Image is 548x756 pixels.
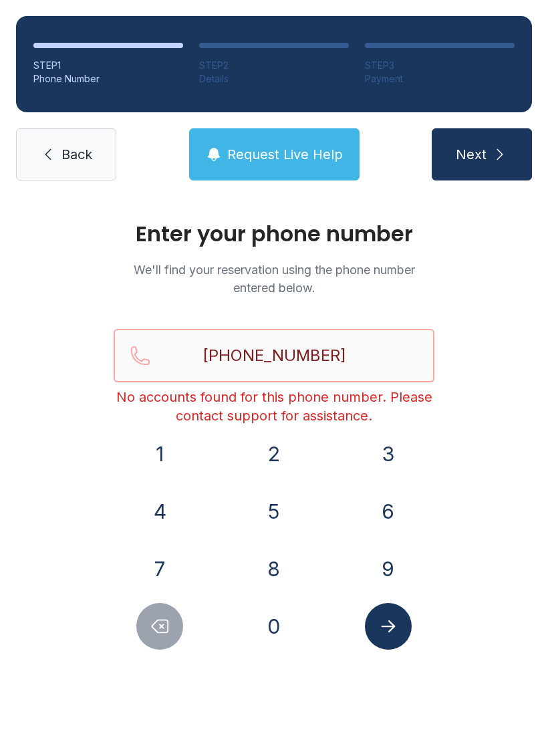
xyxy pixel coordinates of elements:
button: Submit lookup form [365,603,412,650]
button: Delete number [136,603,183,650]
div: Payment [365,72,515,86]
div: No accounts found for this phone number. Please contact support for assistance. [114,388,434,425]
div: Details [199,72,349,86]
input: Reservation phone number [114,329,434,382]
h1: Enter your phone number [114,223,434,245]
button: 4 [136,488,183,535]
button: 2 [251,430,297,477]
div: Phone Number [33,72,183,86]
span: Back [61,145,92,164]
button: 5 [251,488,297,535]
button: 0 [251,603,297,650]
button: 1 [136,430,183,477]
p: We'll find your reservation using the phone number entered below. [114,261,434,297]
div: STEP 3 [365,59,515,72]
button: 3 [365,430,412,477]
span: Next [456,145,487,164]
button: 6 [365,488,412,535]
button: 8 [251,545,297,592]
div: STEP 1 [33,59,183,72]
button: 7 [136,545,183,592]
div: STEP 2 [199,59,349,72]
span: Request Live Help [227,145,343,164]
button: 9 [365,545,412,592]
